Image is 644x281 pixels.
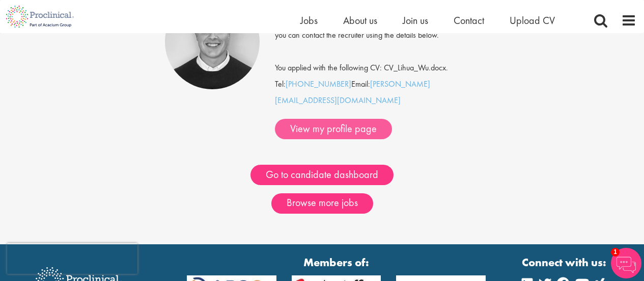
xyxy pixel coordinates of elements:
iframe: reCAPTCHA [7,243,137,274]
div: You applied with the following CV: CV_Lihua_Wu.docx. [267,43,487,76]
strong: Connect with us: [522,254,608,270]
a: About us [343,14,377,27]
strong: Members of: [187,254,486,270]
img: Chatbot [611,248,641,278]
a: View my profile page [275,119,392,139]
span: 1 [611,248,620,257]
a: Upload CV [510,14,555,27]
a: [PHONE_NUMBER] [286,79,351,89]
a: Browse more jobs [271,193,373,214]
a: Jobs [300,14,318,27]
a: Join us [403,14,428,27]
a: Contact [454,14,484,27]
a: Go to candidate dashboard [250,165,394,185]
